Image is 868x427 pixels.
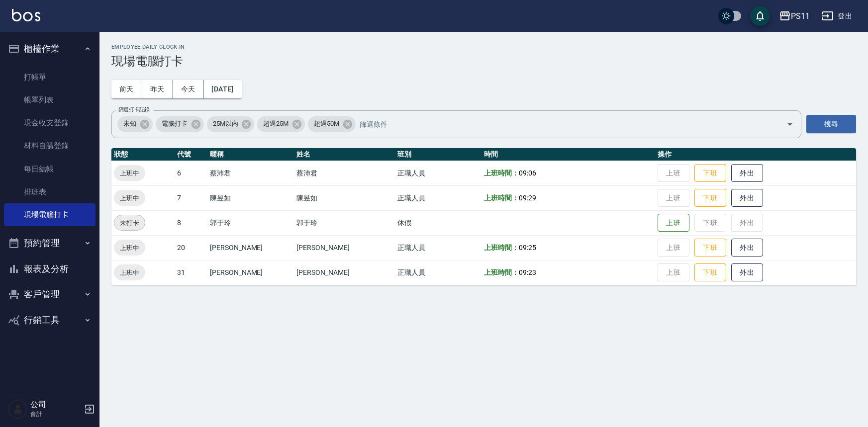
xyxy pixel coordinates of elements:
button: 今天 [173,80,204,98]
a: 打帳單 [4,66,96,88]
button: 前天 [111,80,142,98]
button: 下班 [694,263,726,282]
button: [DATE] [203,80,241,98]
button: 下班 [694,239,726,257]
button: 搜尋 [806,115,856,133]
td: 31 [175,260,207,285]
button: 報表及分析 [4,256,96,282]
span: 超過50M [308,119,345,129]
span: 上班中 [114,193,145,203]
label: 篩選打卡記錄 [118,106,150,113]
td: [PERSON_NAME] [207,260,294,285]
img: Person [8,399,28,419]
img: Logo [12,9,40,21]
a: 材料自購登錄 [4,134,96,157]
td: 蔡沛君 [294,161,395,185]
span: 09:25 [519,244,536,252]
td: 20 [175,235,207,260]
button: 外出 [731,189,763,207]
div: 電腦打卡 [156,116,204,132]
a: 排班表 [4,180,96,203]
th: 操作 [655,148,856,161]
span: 09:29 [519,194,536,202]
h3: 現場電腦打卡 [111,54,856,68]
td: [PERSON_NAME] [294,235,395,260]
span: 未打卡 [114,218,145,228]
div: PS11 [791,10,810,22]
td: 7 [175,185,207,210]
span: 超過25M [257,119,294,129]
button: Open [782,116,798,132]
span: 上班中 [114,267,145,278]
td: 休假 [395,210,482,235]
th: 姓名 [294,148,395,161]
td: 8 [175,210,207,235]
b: 上班時間： [484,268,519,276]
span: 電腦打卡 [156,119,193,129]
th: 時間 [482,148,655,161]
button: 登出 [818,7,856,25]
button: 櫃檯作業 [4,36,96,62]
td: 郭于玲 [294,210,395,235]
div: 超過50M [308,116,356,132]
a: 現金收支登錄 [4,111,96,134]
button: 昨天 [142,80,173,98]
button: 行銷工具 [4,307,96,333]
h5: 公司 [30,400,81,410]
b: 上班時間： [484,169,519,177]
button: 下班 [694,189,726,207]
a: 現場電腦打卡 [4,203,96,226]
span: 未知 [117,119,142,129]
button: 上班 [658,214,689,232]
td: 6 [175,161,207,185]
span: 上班中 [114,168,145,178]
td: 陳昱如 [207,185,294,210]
button: 預約管理 [4,230,96,256]
button: save [750,6,770,26]
td: 正職人員 [395,260,482,285]
th: 暱稱 [207,148,294,161]
span: 25M以內 [207,119,244,129]
td: 蔡沛君 [207,161,294,185]
button: 外出 [731,239,763,257]
button: 客戶管理 [4,281,96,307]
td: 正職人員 [395,235,482,260]
span: 上班中 [114,243,145,253]
td: 正職人員 [395,161,482,185]
span: 09:23 [519,268,536,276]
a: 每日結帳 [4,158,96,180]
div: 超過25M [257,116,305,132]
td: 正職人員 [395,185,482,210]
th: 代號 [175,148,207,161]
button: PS11 [775,6,814,26]
b: 上班時間： [484,244,519,252]
div: 25M以內 [207,116,255,132]
button: 外出 [731,263,763,282]
th: 班別 [395,148,482,161]
th: 狀態 [111,148,175,161]
button: 外出 [731,164,763,182]
span: 09:06 [519,169,536,177]
td: 郭于玲 [207,210,294,235]
input: 篩選條件 [357,115,769,133]
td: [PERSON_NAME] [207,235,294,260]
a: 帳單列表 [4,88,96,111]
p: 會計 [30,410,81,419]
td: 陳昱如 [294,185,395,210]
td: [PERSON_NAME] [294,260,395,285]
div: 未知 [117,116,153,132]
b: 上班時間： [484,194,519,202]
button: 下班 [694,164,726,182]
h2: Employee Daily Clock In [111,44,856,50]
